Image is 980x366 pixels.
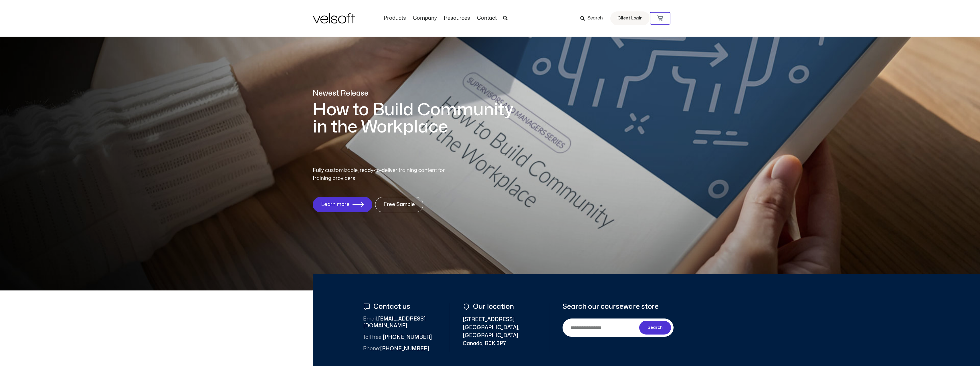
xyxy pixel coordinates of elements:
nav: Menu [380,15,500,21]
h1: How to Build Community in the Workplace [313,101,522,136]
a: ProductsMenu Toggle [380,15,409,21]
span: Free Sample [383,202,415,207]
a: CompanyMenu Toggle [409,15,440,21]
span: Search our courseware store [563,303,659,310]
span: Toll free: [363,335,383,340]
p: Newest Release [313,88,522,98]
a: ResourcesMenu Toggle [440,15,474,21]
span: Search [587,15,603,22]
span: Learn more [321,202,350,207]
a: Search [580,13,607,23]
span: [EMAIL_ADDRESS][DOMAIN_NAME] [363,316,437,329]
p: Fully customizable, ready-to-deliver training content for training providers. [313,167,455,183]
a: Free Sample [375,197,423,212]
button: Search [639,321,671,335]
span: Our location [472,303,514,310]
span: [PHONE_NUMBER] [363,345,429,352]
span: Search [648,324,663,331]
span: Phone: [363,346,380,351]
a: ContactMenu Toggle [474,15,500,21]
span: [PHONE_NUMBER] [363,334,432,341]
span: Email: [363,316,378,321]
img: Velsoft Training Materials [313,13,355,23]
a: Learn more [313,197,372,212]
span: [STREET_ADDRESS] [GEOGRAPHIC_DATA], [GEOGRAPHIC_DATA] Canada, B0K 3P7 [463,316,537,348]
span: Contact us [372,303,410,310]
span: Client Login [617,15,643,22]
a: Client Login [610,11,650,25]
